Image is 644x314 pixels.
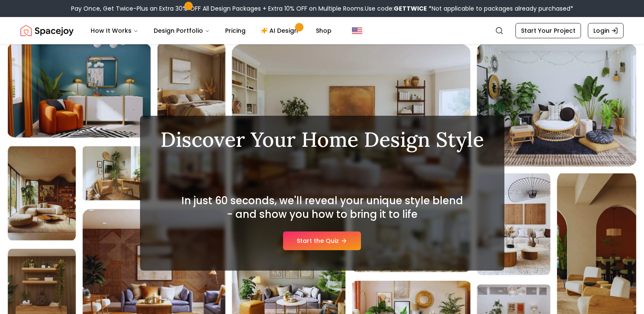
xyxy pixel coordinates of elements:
[20,22,74,39] img: Spacejoy Logo
[84,22,338,39] nav: Main
[20,17,624,44] nav: Global
[179,194,465,221] h2: In just 60 seconds, we'll reveal your unique style blend - and show you how to bring it to life
[71,4,573,13] div: Pay Once, Get Twice-Plus an Extra 30% OFF All Design Packages + Extra 10% OFF on Multiple Rooms.
[84,22,145,39] button: How It Works
[160,129,484,150] h1: Discover Your Home Design Style
[254,22,307,39] a: AI Design
[283,231,361,250] a: Start the Quiz
[309,22,338,39] a: Shop
[147,22,217,39] button: Design Portfolio
[588,23,624,38] a: Login
[365,4,427,13] span: Use code:
[394,4,427,13] b: GETTWICE
[427,4,573,13] span: *Not applicable to packages already purchased*
[515,23,581,38] a: Start Your Project
[218,22,252,39] a: Pricing
[20,22,74,39] a: Spacejoy
[352,26,362,36] img: United States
